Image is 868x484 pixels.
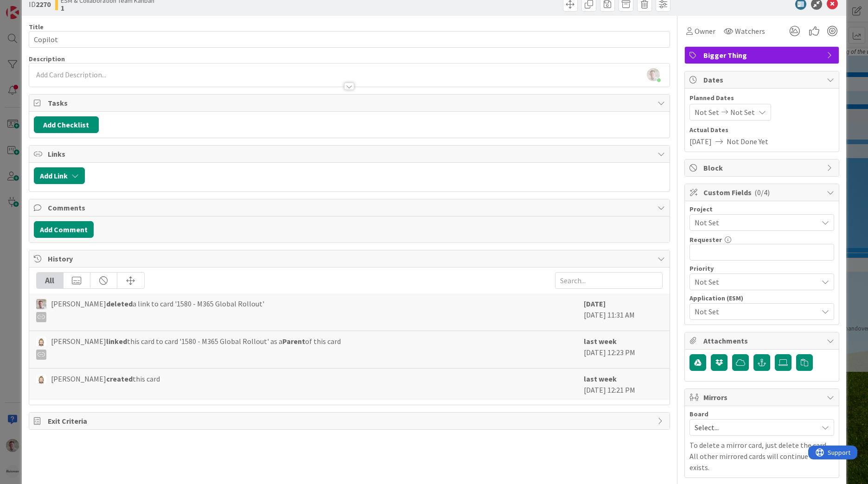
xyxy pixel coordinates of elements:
img: Rd [36,299,46,309]
span: [PERSON_NAME] this card to card '1580 - M365 Global Rollout' as a of this card [51,336,341,360]
b: Parent [282,337,305,346]
span: Bigger Thing [703,50,822,61]
div: Project [689,206,834,212]
span: Custom Fields [703,187,822,198]
span: ( 0/4 ) [754,188,770,197]
b: 1 [61,4,154,12]
span: Tasks [48,97,653,108]
span: Watchers [735,25,765,37]
label: Requester [689,236,722,244]
img: Rv [36,374,46,384]
span: Comments [48,202,653,213]
span: Description [29,55,65,63]
b: linked [106,337,127,346]
div: Priority [689,265,834,272]
b: deleted [106,299,133,308]
span: History [48,253,653,264]
span: Select... [695,421,813,434]
div: [DATE] 11:31 AM [584,298,663,326]
span: [PERSON_NAME] this card [51,373,160,384]
span: [DATE] [689,136,712,147]
button: Add Checklist [34,116,99,133]
span: [PERSON_NAME] a link to card '1580 - M365 Global Rollout' [51,298,264,322]
input: type card name here... [29,31,670,48]
span: Block [703,162,822,173]
span: Not Set [695,275,813,288]
div: All [37,273,64,288]
span: Not Done Yet [727,136,768,147]
span: Not Set [695,305,813,318]
span: Support [19,1,42,13]
span: Not Set [695,216,813,229]
label: Title [29,23,44,31]
button: Add Comment [34,221,94,238]
button: Add Link [34,167,85,184]
span: Links [48,148,653,159]
span: Exit Criteria [48,415,653,427]
img: e240dyeMCXgl8MSCC3KbjoRZrAa6nczt.jpg [647,68,660,81]
input: Search... [555,272,663,289]
span: Not Set [730,107,755,118]
span: Not Set [695,107,719,118]
span: Actual Dates [689,125,834,135]
span: Planned Dates [689,93,834,103]
b: created [106,374,133,383]
b: [DATE] [584,299,606,308]
div: [DATE] 12:23 PM [584,336,663,363]
span: Board [689,411,708,417]
b: last week [584,337,617,346]
b: last week [584,374,617,383]
div: [DATE] 12:21 PM [584,373,663,395]
p: To delete a mirror card, just delete the card. All other mirrored cards will continue to exists. [689,439,834,473]
div: Application (ESM) [689,295,834,301]
span: Attachments [703,335,822,346]
span: Mirrors [703,392,822,403]
span: Dates [703,74,822,85]
img: Rv [36,337,46,347]
span: Owner [695,25,715,37]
